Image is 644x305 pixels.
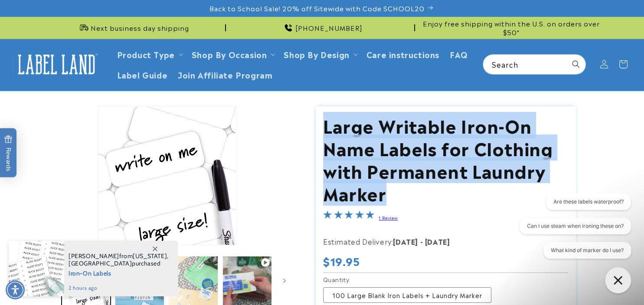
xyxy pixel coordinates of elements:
[117,48,175,60] a: Product Type
[450,49,468,59] span: FAQ
[192,49,267,59] span: Shop By Occasion
[366,49,439,59] span: Care instructions
[209,4,425,13] span: Back to School Sale! 20% off Sitewide with Code SCHOOL20
[418,17,604,38] div: Announcement
[69,259,132,267] span: [GEOGRAPHIC_DATA]
[323,235,540,248] p: Estimated Delivery:
[323,114,568,204] h1: Large Writable Iron-On Name Labels for Clothing with Permanent Laundry Marker
[418,19,604,36] span: Enjoy free shipping within the U.S. on orders over $50*
[323,275,350,284] legend: Quantity
[4,135,13,171] span: Rewards
[91,23,189,32] span: Next business day shipping
[323,253,360,269] span: $19.95
[173,64,278,85] a: Join Affiliate Program
[69,284,169,292] span: 2 hours ago
[445,44,473,64] a: FAQ
[6,280,25,299] div: Accessibility Menu
[112,64,173,85] a: Label Guide
[566,55,585,74] button: Search
[275,271,294,290] button: Slide right
[507,193,635,266] iframe: Gorgias live chat conversation starters
[229,17,415,38] div: Announcement
[186,44,279,64] summary: Shop By Occasion
[117,69,168,79] span: Label Guide
[323,211,374,222] span: 5.0-star overall rating
[420,236,423,246] strong: -
[393,236,418,246] strong: [DATE]
[40,17,226,38] div: Announcement
[133,252,167,260] span: [US_STATE]
[10,48,103,81] a: Label Land
[69,267,169,278] span: Iron-On Labels
[425,236,450,246] strong: [DATE]
[379,214,398,220] a: 1 Review - open in a new tab
[284,48,349,60] a: Shop By Design
[295,23,363,32] span: [PHONE_NUMBER]
[323,287,491,303] label: 100 Large Blank Iron Labels + Laundry Marker
[69,252,119,260] span: [PERSON_NAME]
[69,253,169,267] span: from , purchased
[112,44,186,64] summary: Product Type
[278,44,361,64] summary: Shop By Design
[13,51,100,78] img: Label Land
[601,264,635,296] iframe: Gorgias live chat messenger
[178,69,272,79] span: Join Affiliate Program
[361,44,445,64] a: Care instructions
